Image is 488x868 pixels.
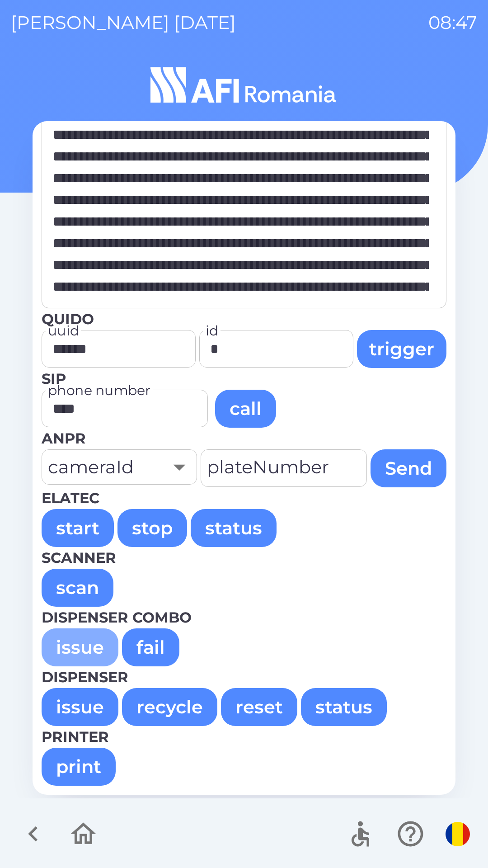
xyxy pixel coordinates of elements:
p: Dispenser [42,666,446,688]
button: stop [117,509,187,547]
button: print [42,748,116,786]
button: reset [221,688,297,726]
button: fail [122,628,179,666]
p: Dispenser combo [42,607,446,628]
label: phone number [48,381,150,400]
label: uuid [48,321,79,340]
p: Printer [42,726,446,748]
button: start [42,509,114,547]
button: status [191,509,277,547]
button: status [301,688,387,726]
img: ro flag [446,822,470,846]
p: Elatec [42,487,446,509]
button: issue [42,628,118,666]
p: Anpr [42,428,446,449]
button: scan [42,569,113,607]
p: [PERSON_NAME] [DATE] [11,9,236,36]
p: SIP [42,368,446,390]
img: Logo [33,63,455,107]
button: trigger [357,330,446,368]
button: issue [42,688,118,726]
button: call [215,390,276,428]
p: Scanner [42,547,446,569]
p: Quido [42,308,446,330]
p: 08:47 [428,9,477,36]
button: Send [371,449,446,487]
label: id [206,321,219,340]
button: recycle [122,688,217,726]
